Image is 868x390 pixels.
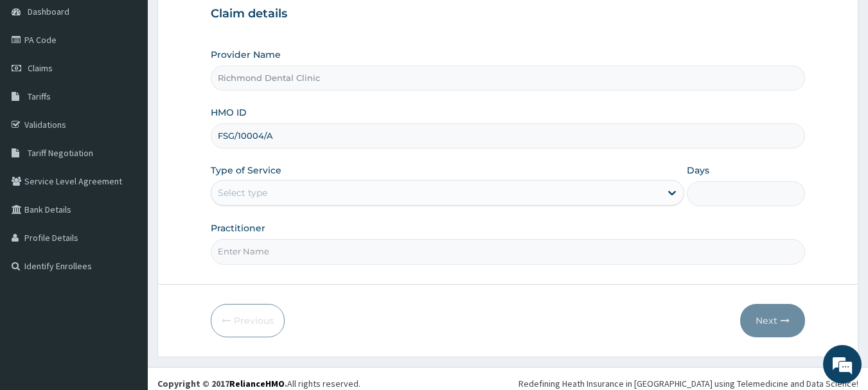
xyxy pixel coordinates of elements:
h3: Claim details [211,7,806,21]
button: Next [740,304,805,337]
div: Redefining Heath Insurance in [GEOGRAPHIC_DATA] using Telemedicine and Data Science! [518,377,858,390]
span: Dashboard [28,6,69,17]
strong: Copyright © 2017 . [157,378,287,389]
span: Claims [28,62,53,74]
label: Provider Name [211,48,281,61]
span: Tariff Negotiation [28,147,93,159]
span: We're online! [75,114,177,244]
textarea: Type your message and hit 'Enter' [6,256,245,301]
input: Enter Name [211,239,806,264]
label: HMO ID [211,106,247,119]
a: RelianceHMO [229,378,285,389]
span: Tariffs [28,91,51,102]
input: Enter HMO ID [211,123,806,148]
label: Days [687,164,709,177]
div: Select type [218,186,267,199]
button: Previous [211,304,285,337]
label: Practitioner [211,222,265,235]
div: Minimize live chat window [211,6,242,37]
div: Chat with us now [67,72,216,89]
label: Type of Service [211,164,281,177]
img: d_794563401_company_1708531726252_794563401 [24,64,52,96]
